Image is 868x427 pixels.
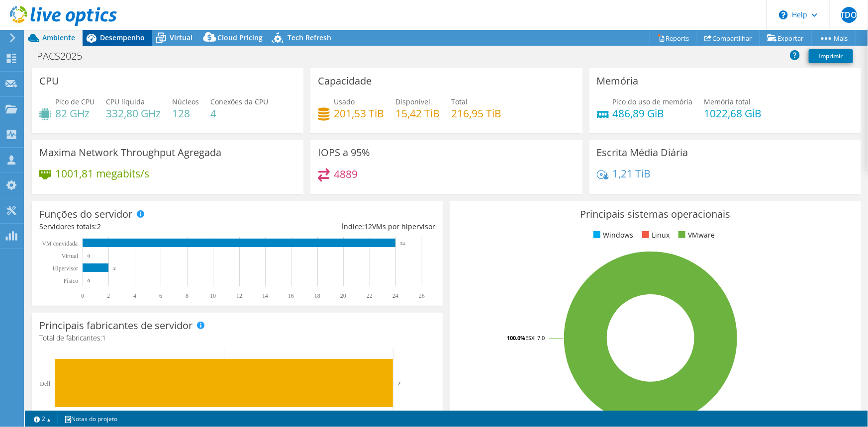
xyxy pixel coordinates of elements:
[395,108,440,119] h4: 15,42 TiB
[39,320,193,331] h3: Principais fabricantes de servidor
[395,97,430,106] span: Disponível
[367,292,373,299] text: 22
[613,97,693,106] span: Pico do uso de memória
[841,7,857,23] span: JTDOJ
[451,108,501,119] h4: 216,95 TiB
[210,108,268,119] h4: 4
[400,241,405,246] text: 24
[107,292,110,299] text: 2
[288,33,331,42] span: Tech Refresh
[262,292,268,299] text: 14
[760,30,812,46] a: Exportar
[106,108,161,119] h4: 332,80 GHz
[172,108,199,119] h4: 128
[172,97,199,106] span: Núcleos
[100,33,145,42] span: Desempenho
[39,76,59,86] h3: CPU
[106,97,145,106] span: CPU líquida
[217,33,263,42] span: Cloud Pricing
[613,108,693,119] h4: 486,89 GiB
[39,221,237,232] div: Servidores totais:
[64,277,78,284] tspan: Físico
[318,76,372,86] h3: Capacidade
[613,168,651,179] h4: 1,21 TiB
[42,240,78,247] text: VM convidada
[133,292,136,299] text: 4
[392,292,398,299] text: 24
[809,49,853,63] a: Imprimir
[398,380,401,386] text: 2
[159,292,162,299] text: 6
[457,209,853,220] h3: Principais sistemas operacionais
[210,97,268,106] span: Conexões da CPU
[42,33,75,42] span: Ambiente
[55,97,95,106] span: Pico de CPU
[697,30,760,46] a: Compartilhar
[39,209,132,220] h3: Funções do servidor
[55,168,149,179] h4: 1001,81 megabits/s
[334,169,358,179] h4: 4889
[113,266,116,271] text: 2
[451,97,468,106] span: Total
[597,147,688,158] h3: Escrita Média Diária
[236,292,242,299] text: 12
[507,334,525,342] tspan: 100.0%
[318,147,370,158] h3: IOPS a 95%
[39,333,435,343] h4: Total de fabricantes:
[704,97,751,106] span: Memória total
[676,230,715,241] li: VMware
[81,292,84,299] text: 0
[237,221,435,232] div: Índice: VMs por hipervisor
[102,333,106,342] span: 1
[97,222,101,231] span: 2
[650,30,697,46] a: Reports
[419,292,425,299] text: 26
[39,147,221,158] h3: Maxima Network Throughput Agregada
[32,51,97,62] h1: PACS2025
[364,222,372,231] span: 12
[334,108,384,119] h4: 201,53 TiB
[591,230,633,241] li: Windows
[55,108,95,119] h4: 82 GHz
[210,292,216,299] text: 10
[340,292,346,299] text: 20
[88,278,90,283] text: 0
[704,108,762,119] h4: 1022,68 GiB
[288,292,294,299] text: 16
[334,97,355,106] span: Usado
[27,413,58,425] a: 2
[597,76,639,86] h3: Memória
[62,253,79,259] text: Virtual
[170,33,193,42] span: Virtual
[640,230,670,241] li: Linux
[40,380,50,387] text: Dell
[88,254,90,258] text: 0
[57,413,124,425] a: Notas do projeto
[811,30,856,46] a: Mais
[186,292,189,299] text: 8
[525,334,545,342] tspan: ESXi 7.0
[314,292,320,299] text: 18
[53,265,78,272] text: Hipervisor
[779,10,788,19] svg: \n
